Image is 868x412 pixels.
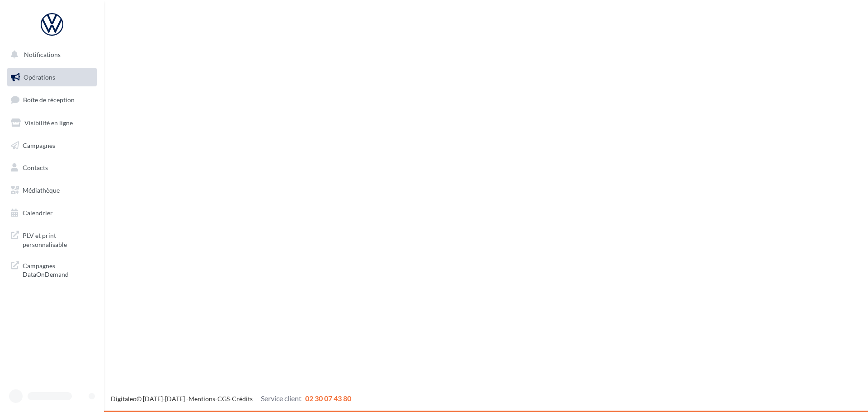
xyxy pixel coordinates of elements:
span: Contacts [23,164,48,171]
span: Boîte de réception [23,96,75,104]
button: Notifications [5,45,95,64]
a: Campagnes [5,136,99,155]
a: Mentions [189,395,215,403]
span: © [DATE]-[DATE] - - - [111,395,351,403]
span: 02 30 07 43 80 [305,394,351,403]
span: Visibilité en ligne [24,119,73,127]
a: Médiathèque [5,181,99,200]
a: Opérations [5,68,99,87]
span: Notifications [24,51,61,58]
a: Calendrier [5,204,99,223]
a: Crédits [232,395,253,403]
a: Digitaleo [111,395,137,403]
span: PLV et print personnalisable [23,229,93,249]
span: Opérations [24,73,55,81]
span: Médiathèque [23,186,60,194]
a: PLV et print personnalisable [5,226,99,252]
span: Campagnes [23,141,55,149]
span: Calendrier [23,209,53,217]
a: Contacts [5,158,99,177]
a: Boîte de réception [5,90,99,109]
span: Campagnes DataOnDemand [23,260,93,279]
span: Service client [261,394,302,403]
a: CGS [217,395,230,403]
a: Campagnes DataOnDemand [5,256,99,283]
a: Visibilité en ligne [5,114,99,133]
